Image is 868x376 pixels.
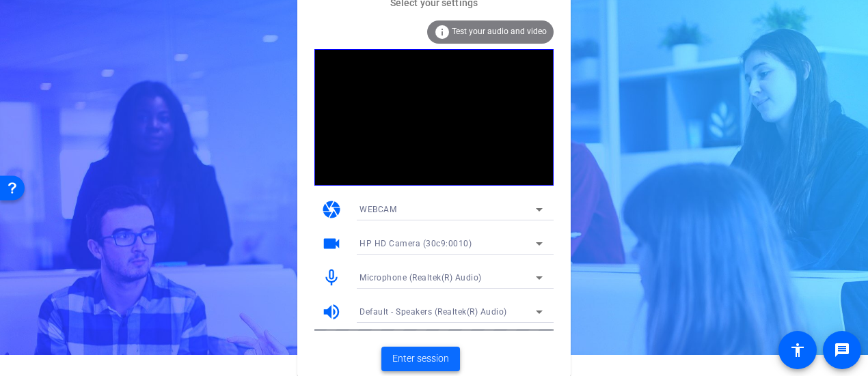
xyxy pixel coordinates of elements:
span: HP HD Camera (30c9:0010) [360,239,472,248]
mat-icon: mic_none [321,267,342,288]
span: WEBCAM [360,205,396,214]
button: Enter session [381,347,460,371]
span: Enter session [392,351,449,366]
span: Default - Speakers (Realtek(R) Audio) [360,307,507,317]
mat-icon: volume_up [321,302,342,322]
mat-icon: info [434,24,450,40]
mat-icon: accessibility [789,342,806,358]
span: Microphone (Realtek(R) Audio) [360,273,482,283]
span: Test your audio and video [452,27,547,36]
mat-icon: message [834,342,850,358]
mat-icon: videocam [321,233,342,254]
mat-icon: camera [321,199,342,220]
